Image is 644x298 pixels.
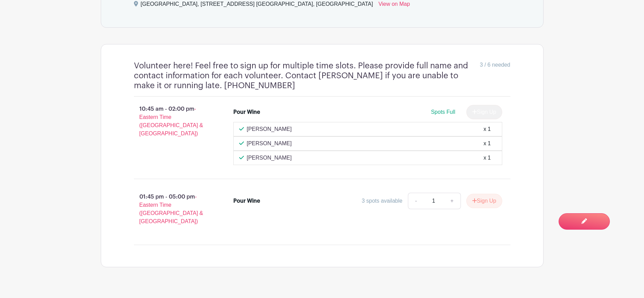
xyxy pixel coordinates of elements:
[134,61,480,90] h4: Volunteer here! Feel free to sign up for multiple time slots. Please provide full name and contac...
[443,193,461,209] a: +
[247,139,292,148] p: [PERSON_NAME]
[139,194,203,224] span: - Eastern Time ([GEOGRAPHIC_DATA] & [GEOGRAPHIC_DATA])
[233,197,260,205] div: Pour Wine
[247,125,292,133] p: [PERSON_NAME]
[233,108,260,116] div: Pour Wine
[480,61,510,69] span: 3 / 6 needed
[483,154,491,162] div: x 1
[123,190,223,228] p: 01:45 pm - 05:00 pm
[362,197,402,205] div: 3 spots available
[247,154,292,162] p: [PERSON_NAME]
[123,102,223,140] p: 10:45 am - 02:00 pm
[483,125,491,133] div: x 1
[408,193,424,209] a: -
[431,109,455,115] span: Spots Full
[483,139,491,148] div: x 1
[466,194,502,208] button: Sign Up
[139,106,203,136] span: - Eastern Time ([GEOGRAPHIC_DATA] & [GEOGRAPHIC_DATA])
